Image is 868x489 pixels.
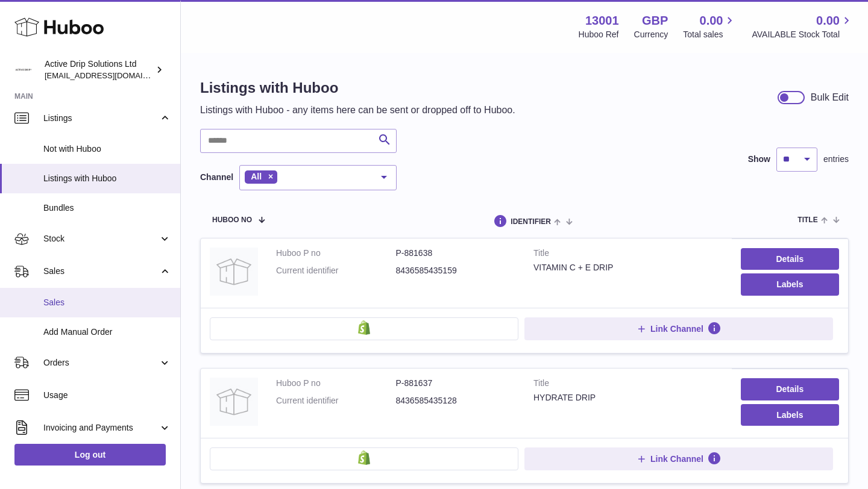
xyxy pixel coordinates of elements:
span: All [251,172,262,181]
a: 0.00 AVAILABLE Stock Total [752,13,854,40]
label: Channel [200,172,233,183]
div: Bulk Edit [811,91,849,104]
dt: Current identifier [276,395,396,406]
strong: Title [533,248,723,262]
span: Sales [43,297,171,308]
strong: GBP [642,13,668,29]
span: Sales [43,266,159,277]
div: HYDRATE DRIP [533,392,723,403]
span: Invoicing and Payments [43,422,159,434]
dt: Huboo P no [276,248,396,259]
p: Listings with Huboo - any items here can be sent or dropped off to Huboo. [200,104,515,117]
button: Labels [741,404,839,426]
label: Show [748,154,770,165]
dd: P-881638 [396,248,516,259]
div: Active Drip Solutions Ltd [45,58,153,81]
dt: Current identifier [276,265,396,276]
span: Not with Huboo [43,143,171,155]
span: Link Channel [650,323,703,334]
span: Add Manual Order [43,326,171,338]
span: Listings [43,113,159,124]
span: Orders [43,357,159,369]
strong: 13001 [585,13,619,29]
dt: Huboo P no [276,378,396,389]
div: VITAMIN C + E DRIP [533,262,723,273]
img: HYDRATE DRIP [210,378,258,426]
span: Link Channel [650,453,703,464]
span: Bundles [43,202,171,214]
a: Details [741,248,839,270]
button: Link Channel [524,317,833,340]
div: Currency [634,29,668,40]
span: Huboo no [212,216,252,224]
span: entries [823,154,849,165]
button: Labels [741,273,839,295]
img: info@activedrip.com [14,61,33,79]
span: title [797,216,817,224]
h1: Listings with Huboo [200,78,515,98]
img: VITAMIN C + E DRIP [210,248,258,296]
img: shopify-small.png [358,450,371,465]
span: Listings with Huboo [43,173,171,184]
span: identifier [511,218,551,226]
span: Total sales [683,29,737,40]
div: Huboo Ref [579,29,619,40]
strong: Title [533,378,723,392]
dd: P-881637 [396,378,516,389]
span: [EMAIL_ADDRESS][DOMAIN_NAME] [45,70,177,80]
a: 0.00 Total sales [683,13,737,40]
span: 0.00 [700,13,723,29]
span: 0.00 [816,13,840,29]
span: AVAILABLE Stock Total [752,29,854,40]
img: shopify-small.png [358,320,371,335]
a: Log out [14,444,166,466]
dd: 8436585435159 [396,265,516,276]
span: Stock [43,233,159,244]
button: Link Channel [524,447,833,470]
a: Details [741,378,839,400]
span: Usage [43,390,171,401]
dd: 8436585435128 [396,395,516,406]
